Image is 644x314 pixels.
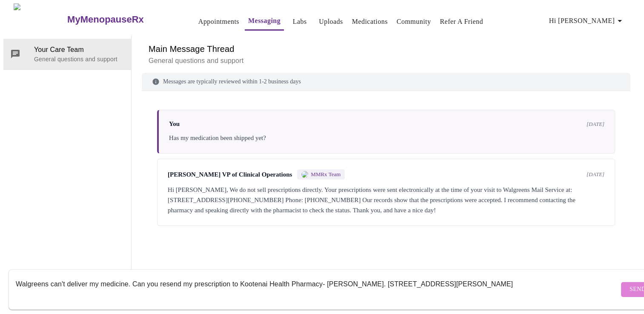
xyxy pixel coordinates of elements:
[168,185,604,215] div: Hi [PERSON_NAME], We do not sell prescriptions directly. Your prescriptions were sent electronica...
[14,3,66,35] img: MyMenopauseRx Logo
[168,171,292,178] span: [PERSON_NAME] VP of Clinical Operations
[67,14,144,25] h3: MyMenopauseRx
[315,13,346,30] button: Uploads
[3,39,131,69] div: Your Care TeamGeneral questions and support
[587,171,604,178] span: [DATE]
[587,121,604,128] span: [DATE]
[393,13,435,30] button: Community
[198,16,239,28] a: Appointments
[549,15,625,27] span: Hi [PERSON_NAME]
[248,15,280,27] a: Messaging
[301,171,308,178] img: MMRX
[245,12,284,31] button: Messaging
[34,55,124,63] p: General questions and support
[436,13,487,30] button: Refer a Friend
[66,5,178,34] a: MyMenopauseRx
[286,13,313,30] button: Labs
[349,13,391,30] button: Medications
[149,42,624,56] h6: Main Message Thread
[293,16,307,28] a: Labs
[195,13,243,30] button: Appointments
[319,16,343,28] a: Uploads
[311,171,341,178] span: MMRx Team
[16,276,619,303] textarea: Send a message about your appointment
[397,16,431,28] a: Community
[169,120,180,128] span: You
[546,12,628,29] button: Hi [PERSON_NAME]
[142,73,630,91] div: Messages are typically reviewed within 1-2 business days
[169,133,604,143] div: Has my medication been shipped yet?
[440,16,483,28] a: Refer a Friend
[352,16,388,28] a: Medications
[149,56,624,66] p: General questions and support
[34,45,124,55] span: Your Care Team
